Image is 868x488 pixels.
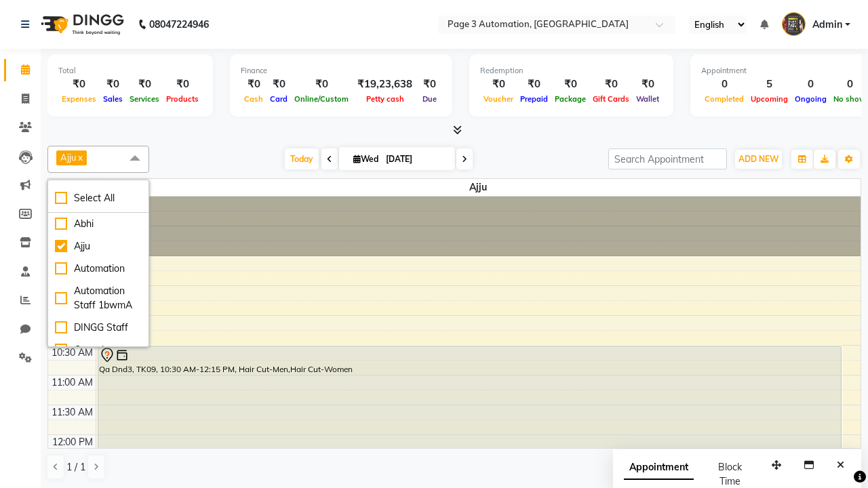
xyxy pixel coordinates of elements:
span: Wed [350,154,382,164]
div: 12:00 PM [50,435,96,449]
span: Prepaid [517,94,551,104]
div: ₹0 [418,77,441,92]
span: Petty cash [363,94,408,104]
div: ₹0 [100,77,126,92]
div: ₹0 [517,77,551,92]
div: Ganesh [55,343,142,357]
span: Ajju [60,152,77,163]
input: 2025-10-01 [382,149,450,169]
div: Stylist [48,179,96,193]
span: 1 / 1 [66,460,85,474]
span: Appointment [624,455,694,480]
span: Ajju [96,179,861,196]
span: Block Time [718,461,742,487]
span: Upcoming [747,94,791,104]
div: 0 [791,77,830,92]
div: ₹0 [589,77,633,92]
div: Redemption [480,65,663,77]
div: ₹0 [633,77,663,92]
div: Automation [55,262,142,276]
div: ₹0 [126,77,163,92]
div: 5 [747,77,791,92]
div: Select All [55,191,142,205]
span: Online/Custom [291,94,352,104]
div: 0 [701,77,747,92]
div: Qa Dnd3, TK09, 10:30 AM-12:15 PM, Hair Cut-Men,Hair Cut-Women [98,346,841,449]
div: ₹0 [480,77,517,92]
div: ₹0 [58,77,100,92]
span: Voucher [480,94,517,104]
span: Due [419,94,440,104]
span: Admin [812,18,842,32]
span: Products [163,94,202,104]
span: Card [267,94,291,104]
button: Close [831,455,850,476]
span: ADD NEW [738,154,778,164]
div: 11:30 AM [49,405,96,420]
div: Automation Staff 1bwmA [55,284,142,312]
span: Wallet [633,94,663,104]
img: Admin [782,12,806,36]
div: 10:30 AM [49,346,96,360]
div: ₹19,23,638 [352,77,418,92]
div: 11:00 AM [49,375,96,390]
div: ₹0 [163,77,202,92]
div: ₹0 [551,77,589,92]
span: Package [551,94,589,104]
span: Ongoing [791,94,830,104]
div: Ajju [55,239,142,253]
span: Services [126,94,163,104]
div: ₹0 [291,77,352,92]
span: Cash [241,94,267,104]
div: ₹0 [241,77,267,92]
div: Total [58,65,202,77]
span: Today [285,148,319,169]
div: Abhi [55,217,142,231]
div: ₹0 [267,77,291,92]
button: ADD NEW [735,150,782,169]
span: Sales [100,94,126,104]
div: DINGG Staff [55,321,142,335]
span: Expenses [58,94,100,104]
span: Gift Cards [589,94,633,104]
b: 08047224946 [149,5,209,43]
img: logo [35,5,127,43]
span: Completed [701,94,747,104]
a: x [77,152,83,163]
div: Finance [241,65,441,77]
input: Search Appointment [608,148,727,169]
